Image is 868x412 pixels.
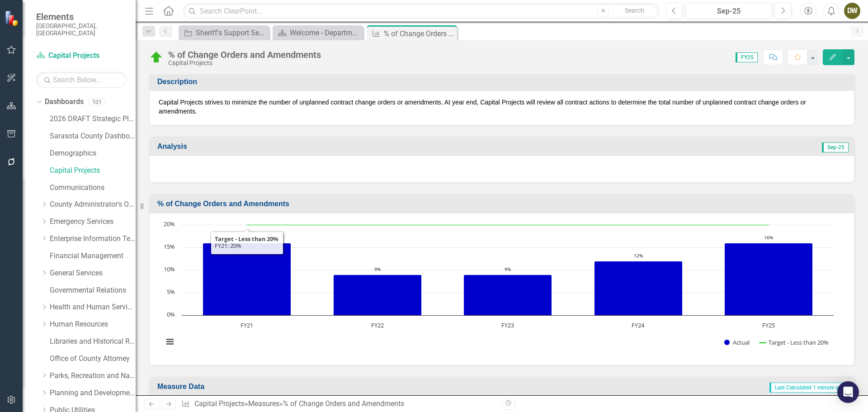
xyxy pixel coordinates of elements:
text: 9% [374,266,381,272]
input: Search Below... [36,72,127,88]
div: Chart. Highcharts interactive chart. [159,220,845,356]
div: % of Change Orders and Amendments [283,399,404,408]
a: Planning and Development Services [50,388,136,398]
text: 5% [167,288,175,296]
a: Capital Projects [50,166,136,176]
a: Enterprise Information Technology [50,234,136,244]
a: Financial Management [50,251,136,261]
path: FY23, 9. Actual. [464,275,552,315]
a: Parks, Recreation and Natural Resources [50,371,136,381]
img: On Target [149,50,164,65]
text: 12% [634,252,643,259]
h3: % of Change Orders and Amendments [157,200,849,208]
a: Demographics [50,148,136,159]
text: 20% [164,220,175,228]
a: Health and Human Services [50,302,136,313]
text: FY25 [762,321,775,329]
div: Sheriff's Support Services Facility: Construction [196,27,267,38]
img: ClearPoint Strategy [5,10,20,26]
a: Dashboards [45,97,84,107]
button: DW [844,3,860,19]
a: Office of County Attorney [50,354,136,364]
span: Sep-25 [822,142,849,152]
text: FY22 [371,321,384,329]
input: Search ClearPoint... [183,3,659,19]
a: Libraries and Historical Resources [50,336,136,347]
path: FY21, 16. Actual. [203,243,291,315]
a: Emergency Services [50,217,136,227]
div: % of Change Orders and Amendments [384,28,455,39]
span: Last Calculated 1 minute ago [769,383,849,393]
p: Capital Projects strives to minimize the number of unplanned contract change orders or amendments... [159,98,845,116]
span: Search [625,7,644,14]
text: 10% [164,265,175,273]
span: Elements [36,11,127,22]
g: Actual, series 1 of 2. Bar series with 5 bars. [203,243,813,315]
h3: Measure Data [157,383,414,391]
span: FY25 [736,52,758,62]
h3: Analysis [157,142,517,151]
button: Search [612,5,657,17]
a: County Administrator's Office [50,199,136,210]
text: 9% [505,266,511,272]
text: FY21 [241,321,253,329]
button: Show Target - Less than 20% [759,338,830,346]
div: Capital Projects [168,60,321,66]
h3: Description [157,78,849,86]
button: Sep-25 [685,3,772,19]
a: Communications [50,183,136,193]
div: 101 [88,98,106,106]
div: » » [181,399,495,409]
small: [GEOGRAPHIC_DATA], [GEOGRAPHIC_DATA] [36,22,127,37]
div: Sep-25 [689,6,769,17]
button: Show Actual [724,338,750,346]
a: Human Resources [50,319,136,330]
text: FY23 [501,321,514,329]
text: 16% [764,234,773,241]
a: Welcome - Department Snapshot [275,27,361,38]
a: Capital Projects [36,51,127,61]
div: % of Change Orders and Amendments [168,50,321,60]
a: General Services [50,268,136,279]
path: FY24, 12. Actual. [594,261,683,315]
a: Sarasota County Dashboard [50,131,136,142]
a: Measures [248,399,279,408]
a: 2026 DRAFT Strategic Plan [50,114,136,124]
text: 15% [164,242,175,251]
text: FY24 [632,321,645,329]
path: FY25, 16. Actual. [725,243,813,315]
text: 0% [167,310,175,318]
text: 16% [242,234,251,241]
a: Sheriff's Support Services Facility: Construction [181,27,267,38]
path: FY22, 9. Actual. [334,275,422,315]
div: Welcome - Department Snapshot [290,27,361,38]
a: Capital Projects [194,399,245,408]
div: Open Intercom Messenger [837,381,859,403]
a: Governmental Relations [50,285,136,296]
button: View chart menu, Chart [164,336,176,348]
g: Target - Less than 20%, series 2 of 2. Line with 5 data points. [245,223,770,227]
svg: Interactive chart [159,220,838,356]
